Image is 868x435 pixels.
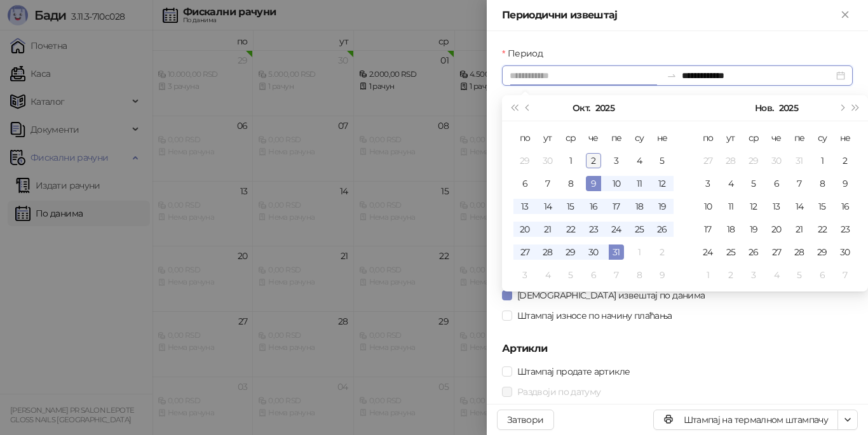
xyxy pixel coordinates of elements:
[573,95,590,121] button: Изабери месец
[719,218,742,241] td: 2025-11-18
[605,126,628,149] th: пе
[507,95,521,121] button: Претходна година (Control + left)
[792,153,807,168] div: 31
[834,241,857,264] td: 2025-11-30
[536,218,559,241] td: 2025-10-21
[742,218,765,241] td: 2025-11-19
[536,241,559,264] td: 2025-10-28
[513,149,536,172] td: 2025-09-29
[788,241,811,264] td: 2025-11-28
[517,267,532,283] div: 3
[837,153,853,168] div: 2
[834,264,857,286] td: 2025-12-07
[586,222,601,237] div: 23
[502,8,837,23] div: Периодични извештај
[792,222,807,237] div: 21
[837,244,853,260] div: 30
[653,410,838,430] button: Штампај на термалном штампачу
[628,126,651,149] th: су
[536,149,559,172] td: 2025-09-30
[696,264,719,286] td: 2025-12-01
[742,195,765,218] td: 2025-11-12
[517,244,532,260] div: 27
[837,8,853,23] button: Close
[540,267,555,283] div: 4
[502,46,550,60] label: Период
[834,218,857,241] td: 2025-11-23
[788,149,811,172] td: 2025-10-31
[651,195,674,218] td: 2025-10-19
[586,176,601,191] div: 9
[769,244,784,260] div: 27
[837,176,853,191] div: 9
[769,199,784,214] div: 13
[696,241,719,264] td: 2025-11-24
[536,126,559,149] th: ут
[605,149,628,172] td: 2025-10-03
[540,153,555,168] div: 30
[563,199,578,214] div: 15
[788,218,811,241] td: 2025-11-21
[582,264,605,286] td: 2025-11-06
[765,241,788,264] td: 2025-11-27
[609,176,624,191] div: 10
[700,244,715,260] div: 24
[765,149,788,172] td: 2025-10-30
[632,267,647,283] div: 8
[582,241,605,264] td: 2025-10-30
[559,218,582,241] td: 2025-10-22
[605,264,628,286] td: 2025-11-07
[723,244,738,260] div: 25
[559,172,582,195] td: 2025-10-08
[563,153,578,168] div: 1
[654,153,670,168] div: 5
[654,244,670,260] div: 2
[719,241,742,264] td: 2025-11-25
[609,153,624,168] div: 3
[651,241,674,264] td: 2025-11-02
[667,70,677,81] span: swap-right
[513,218,536,241] td: 2025-10-20
[723,199,738,214] div: 11
[582,218,605,241] td: 2025-10-23
[559,241,582,264] td: 2025-10-29
[719,195,742,218] td: 2025-11-11
[811,126,834,149] th: су
[540,176,555,191] div: 7
[769,153,784,168] div: 30
[513,264,536,286] td: 2025-11-03
[723,267,738,283] div: 2
[696,149,719,172] td: 2025-10-27
[742,241,765,264] td: 2025-11-26
[563,222,578,237] div: 22
[700,176,715,191] div: 3
[834,195,857,218] td: 2025-11-16
[746,153,761,168] div: 29
[792,244,807,260] div: 28
[769,222,784,237] div: 20
[769,267,784,283] div: 4
[582,149,605,172] td: 2025-10-02
[512,309,677,323] span: Штампај износе по начину плаћања
[628,149,651,172] td: 2025-10-04
[609,222,624,237] div: 24
[582,172,605,195] td: 2025-10-09
[742,126,765,149] th: ср
[811,241,834,264] td: 2025-11-29
[815,267,830,283] div: 6
[788,195,811,218] td: 2025-11-14
[651,149,674,172] td: 2025-10-05
[513,126,536,149] th: по
[540,199,555,214] div: 14
[815,176,830,191] div: 8
[837,199,853,214] div: 16
[586,267,601,283] div: 6
[765,195,788,218] td: 2025-11-13
[742,264,765,286] td: 2025-12-03
[536,195,559,218] td: 2025-10-14
[497,410,554,430] button: Затвори
[513,195,536,218] td: 2025-10-13
[632,199,647,214] div: 18
[654,267,670,283] div: 9
[609,199,624,214] div: 17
